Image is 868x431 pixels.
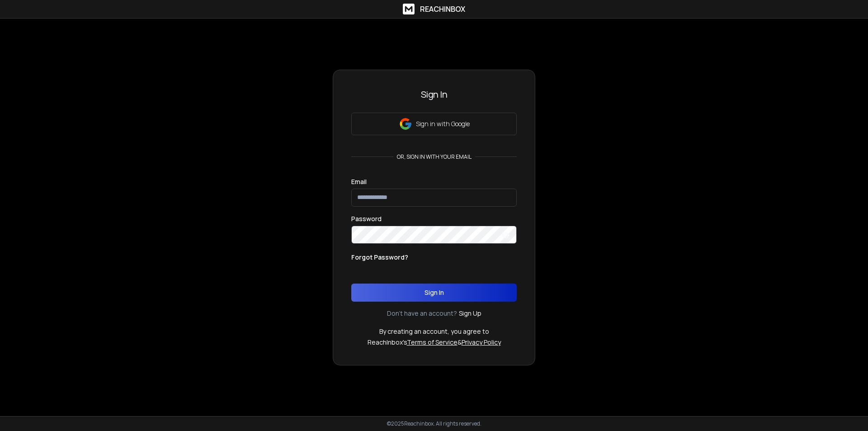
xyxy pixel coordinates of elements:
[459,309,481,318] a: Sign Up
[351,88,517,101] h3: Sign In
[351,284,517,302] button: Sign In
[420,4,465,14] h1: ReachInbox
[351,179,367,185] label: Email
[351,216,382,222] label: Password
[393,153,475,161] p: or, sign in with your email
[416,119,470,128] p: Sign in with Google
[368,338,501,347] p: ReachInbox's &
[403,4,465,14] a: ReachInbox
[379,327,489,336] p: By creating an account, you agree to
[462,338,501,346] a: Privacy Policy
[351,253,408,262] p: Forgot Password?
[407,338,458,346] a: Terms of Service
[387,309,457,318] p: Don't have an account?
[387,420,481,427] p: © 2025 Reachinbox. All rights reserved.
[351,113,517,135] button: Sign in with Google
